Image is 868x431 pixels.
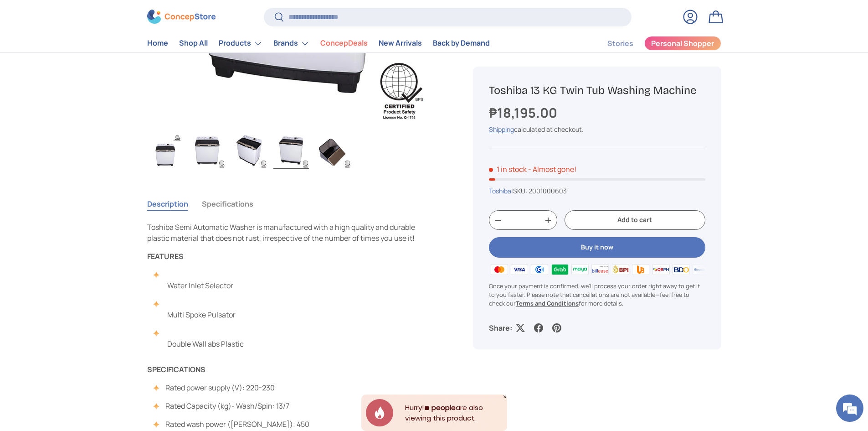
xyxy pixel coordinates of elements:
p: Once your payment is confirmed, we'll process your order right away to get it to you faster. Plea... [489,282,705,308]
a: ConcepDeals [320,35,368,52]
button: Specifications [202,193,253,214]
textarea: Type your message and hit 'Enter' [5,249,174,281]
p: Double Wall abs Plastic [167,338,244,349]
span: 2001000603 [529,187,567,195]
h1: Toshiba 13 KG Twin Tub Washing Machine [489,83,705,98]
li: Rated Capacity (kg)- Wash/Spin: 13/7 [156,400,310,411]
img: grabpay [550,262,570,276]
img: bpi [611,262,631,276]
button: Add to cart [565,211,705,230]
img: Toshiba 13 KG Twin Tub Washing Machine [148,132,183,169]
li: Rated power supply (V): 220-230 [156,382,310,393]
p: Share: [489,322,512,333]
img: ConcepStore [147,10,216,24]
div: calculated at checkout. [489,125,705,134]
span: | [511,187,567,195]
li: Rated wash power ([PERSON_NAME]): 450 [156,419,310,430]
img: visa [509,262,529,276]
div: Chat with us now [47,51,153,63]
img: qrph [651,262,671,276]
span: Toshiba Semi Automatic Washer is manufactured with a high quality and durable plastic material th... [147,222,415,243]
nav: Primary [147,34,490,52]
a: Shop All [179,35,208,52]
img: Toshiba 13 KG Twin Tub Washing Machine [231,132,267,169]
span: We're online! [53,115,126,207]
a: Terms and Conditions [516,299,579,307]
a: Stories [607,35,633,52]
img: gcash [529,262,550,276]
a: Toshiba [489,187,511,195]
button: Description [147,193,188,214]
button: Buy it now [489,237,705,258]
img: master [489,262,509,276]
summary: Products [213,34,268,52]
img: Toshiba 13 KG Twin Tub Washing Machine [315,132,351,169]
span: Personal Shopper [651,40,714,47]
nav: Secondary [586,34,721,52]
a: Shipping [489,125,514,134]
div: Close [503,395,507,399]
a: Home [147,35,168,52]
span: 1 in stock [489,164,527,174]
a: Back by Demand [433,35,490,52]
strong: SPECIFICATIONS [147,364,205,374]
img: Toshiba 13 KG Twin Tub Washing Machine [273,132,309,169]
a: New Arrivals [379,35,422,52]
p: - Almost gone! [528,164,576,174]
img: ubp [631,262,651,276]
img: billease [590,262,610,276]
a: Personal Shopper [644,36,721,51]
img: bdo [671,262,691,276]
summary: Brands [268,34,315,52]
strong: ₱18,195.00 [489,104,560,122]
p: Water Inlet Selector [167,280,244,291]
img: toshiba-13kg-twin-tub-washing-machine-with-product-safety-sticker-full-view-concepstore [190,132,225,169]
span: SKU: [513,187,527,195]
img: metrobank [691,262,711,276]
strong: FEATURES [147,251,184,261]
img: maya [570,262,590,276]
div: Minimize live chat window [149,5,171,26]
p: Multi Spoke Pulsator [167,309,244,320]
